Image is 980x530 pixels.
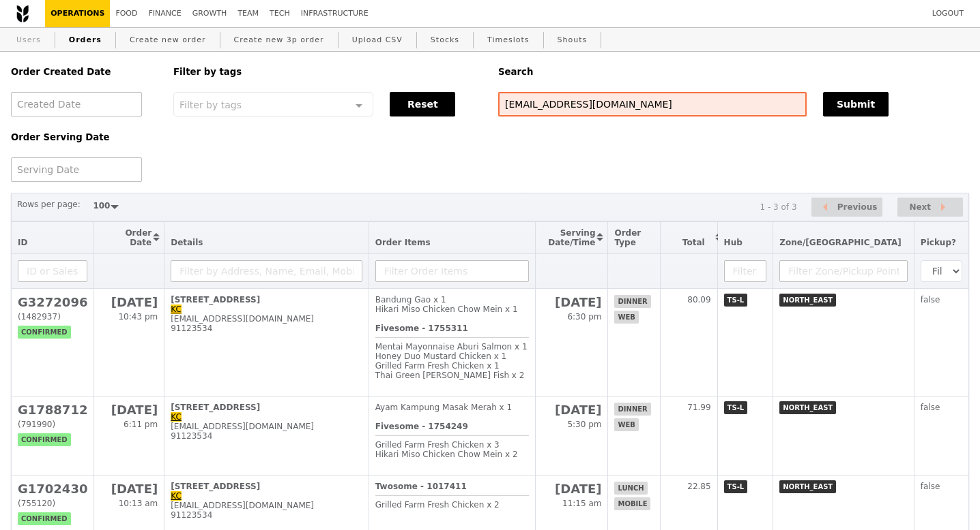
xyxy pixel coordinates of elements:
span: lunch [614,482,647,495]
div: [EMAIL_ADDRESS][DOMAIN_NAME] [171,422,362,431]
a: Users [11,28,46,52]
span: NORTH_EAST [779,401,836,414]
span: TS-L [724,294,748,307]
span: web [614,311,638,324]
span: mobile [614,497,650,510]
span: Next [909,199,931,215]
input: Created Date [11,92,142,116]
a: Upload CSV [347,28,408,52]
span: NORTH_EAST [779,294,836,307]
span: 80.09 [687,295,710,305]
span: TS-L [724,480,748,493]
h2: [DATE] [100,403,158,417]
div: [STREET_ADDRESS] [171,295,362,305]
div: Ayam Kampung Masak Merah x 1 [375,403,529,412]
button: Reset [390,92,455,116]
input: Filter by Address, Name, Email, Mobile [171,260,362,282]
span: web [614,418,638,431]
span: Details [171,238,203,247]
div: (791990) [18,420,87,429]
a: KC [171,305,182,314]
div: 1 - 3 of 3 [760,202,796,212]
span: Mentai Mayonnaise Aburi Salmon x 1 [375,342,528,352]
h5: Order Created Date [11,67,157,77]
button: Previous [811,198,882,217]
span: false [921,482,940,491]
span: NORTH_EAST [779,480,836,493]
h2: G1702430 [18,482,87,496]
h2: [DATE] [542,295,601,309]
div: Hikari Miso Chicken Chow Mein x 1 [375,305,529,314]
div: (1482937) [18,312,87,322]
span: Honey Duo Mustard Chicken x 1 [375,352,507,361]
span: ID [18,238,27,247]
a: Create new order [124,28,212,52]
a: Shouts [552,28,593,52]
h2: [DATE] [100,295,158,309]
span: confirmed [18,326,71,339]
input: Filter Zone/Pickup Point [779,260,908,282]
span: confirmed [18,512,71,525]
h5: Search [498,67,969,77]
span: false [921,403,940,412]
span: Thai Green [PERSON_NAME] Fish x 2 [375,371,525,380]
div: [EMAIL_ADDRESS][DOMAIN_NAME] [171,501,362,510]
h2: [DATE] [100,482,158,496]
a: Orders [63,28,107,52]
b: Fivesome - 1754249 [375,422,468,431]
h5: Order Serving Date [11,132,157,142]
span: 11:15 am [562,499,601,508]
span: 10:43 pm [118,312,158,322]
div: 91123534 [171,431,362,441]
h2: [DATE] [542,403,601,417]
b: Twosome - 1017411 [375,482,467,491]
a: Timeslots [482,28,534,52]
span: TS-L [724,401,748,414]
input: Search any field [498,92,807,116]
span: false [921,295,940,305]
span: 6:11 pm [124,420,158,429]
div: [STREET_ADDRESS] [171,482,362,491]
span: 5:30 pm [567,420,601,429]
label: Rows per page: [17,198,81,211]
span: dinner [614,403,650,416]
span: confirmed [18,433,71,446]
input: Filter Hub [724,260,767,282]
span: Zone/[GEOGRAPHIC_DATA] [779,238,902,247]
span: 71.99 [687,403,710,412]
img: Grain logo [16,5,29,22]
span: Order Type [614,228,641,247]
button: Next [897,198,963,217]
a: KC [171,412,182,422]
h5: Filter by tags [173,67,482,77]
span: Grilled Farm Fresh Chicken x 2 [375,500,500,510]
div: 91123534 [171,510,362,520]
span: Order Items [375,238,431,247]
h2: G3272096 [18,295,87,309]
span: 22.85 [687,482,710,491]
input: ID or Salesperson name [18,260,87,282]
span: Hikari Miso Chicken Chow Mein x 2 [375,450,518,459]
span: Pickup? [921,238,956,247]
span: 10:13 am [119,499,158,508]
div: [EMAIL_ADDRESS][DOMAIN_NAME] [171,314,362,324]
h2: G1788712 [18,403,87,417]
div: Bandung Gao x 1 [375,295,529,305]
span: Filter by tags [179,98,242,110]
input: Serving Date [11,157,142,182]
h2: [DATE] [542,482,601,496]
a: Create new 3p order [229,28,330,52]
button: Submit [823,92,889,116]
a: Stocks [425,28,465,52]
input: Filter Order Items [375,260,529,282]
div: 91123534 [171,324,362,333]
span: dinner [614,295,650,308]
b: Fivesome - 1755311 [375,324,468,333]
div: [STREET_ADDRESS] [171,403,362,412]
span: 6:30 pm [567,312,601,322]
div: (755120) [18,499,87,508]
span: Grilled Farm Fresh Chicken x 1 [375,361,500,371]
span: Grilled Farm Fresh Chicken x 3 [375,440,500,450]
a: KC [171,491,182,501]
span: Hub [724,238,743,247]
